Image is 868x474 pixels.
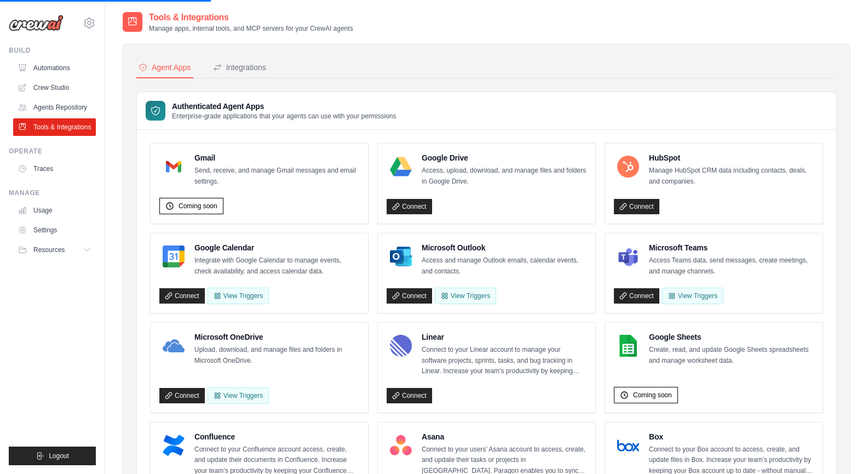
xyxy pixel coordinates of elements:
a: Tools & Integrations [13,118,96,136]
div: Operate [9,147,96,156]
a: Connect [387,288,432,304]
button: View Triggers [208,288,269,304]
h4: Microsoft Outlook [422,242,587,253]
img: Microsoft Outlook Logo [390,245,412,267]
p: Enterprise-grade applications that your agents can use with your permissions [172,112,396,121]
img: Box Logo [617,435,639,456]
p: Access, upload, download, and manage files and folders in Google Drive. [422,165,587,187]
span: Coming soon [179,202,217,210]
a: Connect [614,288,659,304]
div: Agent Apps [139,62,191,73]
h4: Asana [422,431,587,442]
img: Asana Logo [390,435,412,456]
h4: Box [649,431,814,442]
img: Logo [9,15,64,31]
span: Coming soon [633,391,672,399]
button: Agent Apps [136,58,193,78]
img: Linear Logo [390,335,412,357]
img: Microsoft Teams Logo [617,245,639,267]
h4: Gmail [194,152,359,163]
div: Build [9,46,96,55]
div: Manage [9,189,96,197]
: View Triggers [662,288,723,304]
a: Usage [13,202,96,219]
h4: Linear [422,332,587,342]
h4: Google Calendar [194,242,359,253]
span: Logout [49,452,69,460]
button: Resources [13,241,96,259]
p: Connect to your Linear account to manage your software projects, sprints, tasks, and bug tracking... [422,345,587,377]
h4: Microsoft OneDrive [194,332,359,342]
a: Connect [159,288,205,304]
p: Upload, download, and manage files and folders in Microsoft OneDrive. [194,345,359,366]
: View Triggers [208,387,269,404]
h4: Google Sheets [649,332,814,342]
a: Crew Studio [13,79,96,96]
a: Traces [13,160,96,178]
img: Google Calendar Logo [163,245,185,267]
h4: Microsoft Teams [649,242,814,253]
a: Connect [614,199,659,214]
a: Connect [387,199,432,214]
h4: Google Drive [422,152,587,163]
p: Create, read, and update Google Sheets spreadsheets and manage worksheet data. [649,345,814,366]
p: Integrate with Google Calendar to manage events, check availability, and access calendar data. [194,255,359,277]
p: Access and manage Outlook emails, calendar events, and contacts. [422,255,587,277]
a: Connect [159,388,205,403]
p: Manage HubSpot CRM data including contacts, deals, and companies. [649,165,814,187]
div: Integrations [213,62,266,73]
h2: Tools & Integrations [149,11,353,24]
p: Access Teams data, send messages, create meetings, and manage channels. [649,255,814,277]
a: Settings [13,221,96,239]
img: Microsoft OneDrive Logo [163,335,185,357]
p: Manage apps, internal tools, and MCP servers for your CrewAI agents [149,24,353,33]
p: Send, receive, and manage Gmail messages and email settings. [194,165,359,187]
img: Google Sheets Logo [617,335,639,357]
img: HubSpot Logo [617,156,639,178]
: View Triggers [435,288,496,304]
img: Gmail Logo [163,156,185,178]
button: Logout [9,447,96,465]
img: Confluence Logo [163,435,185,456]
a: Automations [13,59,96,77]
button: Integrations [211,58,268,78]
img: Google Drive Logo [390,156,412,178]
a: Connect [387,388,432,403]
a: Agents Repository [13,99,96,116]
h4: Confluence [194,431,359,442]
span: Resources [33,245,65,254]
h4: HubSpot [649,152,814,163]
h3: Authenticated Agent Apps [172,101,396,112]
